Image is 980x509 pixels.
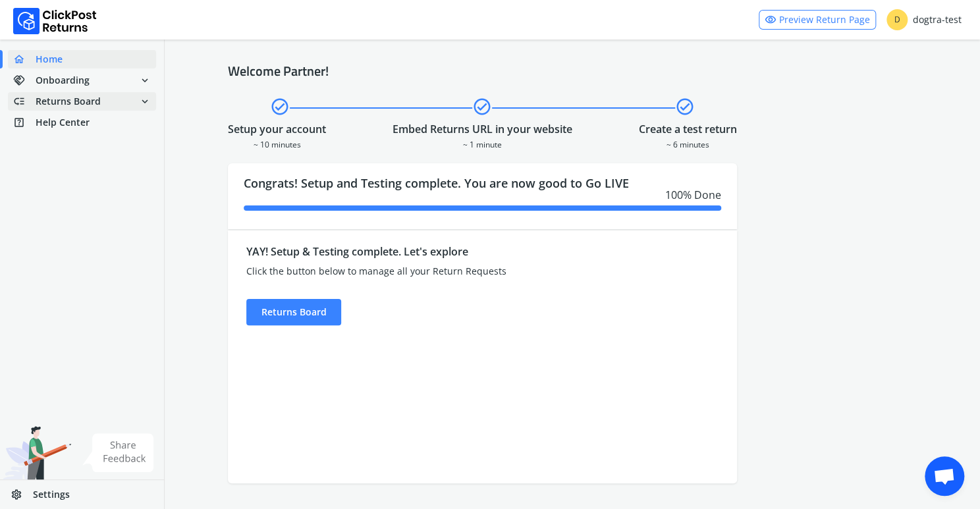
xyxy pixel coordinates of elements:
[639,137,737,150] div: ~ 6 minutes
[759,10,876,30] a: visibilityPreview Return Page
[765,11,776,29] span: visibility
[33,488,70,501] span: Settings
[246,265,591,278] div: Click the button below to manage all your Return Requests
[8,113,156,132] a: help_centerHelp Center
[139,71,151,90] span: expand_more
[472,95,492,119] span: check_circle
[13,8,97,34] img: Logo
[139,92,151,111] span: expand_more
[886,9,962,30] div: dogtra-test
[228,63,917,79] h4: Welcome Partner!
[228,137,326,150] div: ~ 10 minutes
[393,137,572,150] div: ~ 1 minute
[36,74,90,87] span: Onboarding
[244,187,721,203] div: 100 % Done
[36,116,90,129] span: Help Center
[246,244,591,259] div: YAY! Setup & Testing complete. Let's explore
[13,71,36,90] span: handshake
[639,121,737,137] div: Create a test return
[393,121,572,137] div: Embed Returns URL in your website
[246,299,341,325] div: Returns Board
[228,163,737,229] div: Congrats! Setup and Testing complete. You are now good to Go LIVE
[36,53,63,66] span: Home
[886,9,908,30] span: D
[13,92,36,111] span: low_priority
[675,95,695,119] span: check_circle
[925,456,964,496] a: Open chat
[13,113,36,132] span: help_center
[8,50,156,68] a: homeHome
[36,95,101,108] span: Returns Board
[13,50,36,68] span: home
[270,95,290,119] span: check_circle
[228,121,326,137] div: Setup your account
[11,485,33,504] span: settings
[82,433,154,472] img: share feedback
